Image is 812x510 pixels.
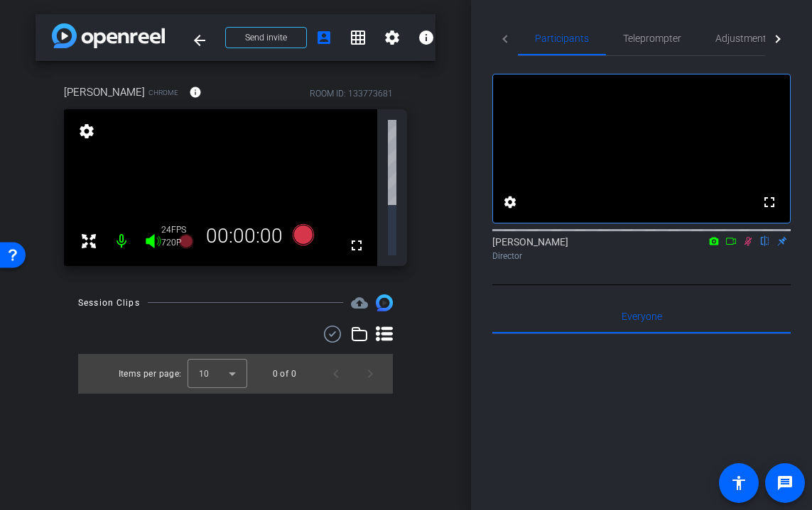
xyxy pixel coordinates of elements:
span: Adjustments [715,33,772,43]
div: 0 of 0 [273,367,296,381]
button: Send invite [225,27,307,48]
div: 00:00:00 [197,224,292,248]
button: Next page [353,357,387,391]
mat-icon: flip [757,234,774,247]
div: Items per page: [119,367,182,381]
span: Chrome [148,87,178,98]
span: Destinations for your clips [351,294,368,311]
div: Session Clips [78,296,140,310]
div: 720P [161,237,197,248]
img: Session clips [376,294,393,311]
mat-icon: fullscreen [761,194,778,211]
mat-icon: settings [384,29,401,46]
mat-icon: grid_on [350,29,367,46]
mat-icon: fullscreen [348,237,365,254]
img: app-logo [52,23,165,48]
mat-icon: accessibility [730,475,747,492]
span: Teleprompter [623,33,681,43]
mat-icon: account_box [315,29,332,46]
mat-icon: settings [77,123,97,140]
div: ROOM ID: 133773681 [310,87,393,100]
div: 24 [161,224,197,235]
div: Director [492,250,791,262]
span: [PERSON_NAME] [64,84,145,100]
mat-icon: info [189,86,202,99]
mat-icon: settings [502,194,519,211]
span: Everyone [622,311,662,321]
mat-icon: info [418,29,435,46]
mat-icon: message [776,475,794,492]
div: [PERSON_NAME] [492,235,791,262]
span: FPS [171,225,186,235]
mat-icon: arrow_back [191,32,208,49]
span: Send invite [245,32,287,43]
mat-icon: cloud_upload [351,294,368,311]
button: Previous page [319,357,353,391]
span: Participants [535,33,589,43]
